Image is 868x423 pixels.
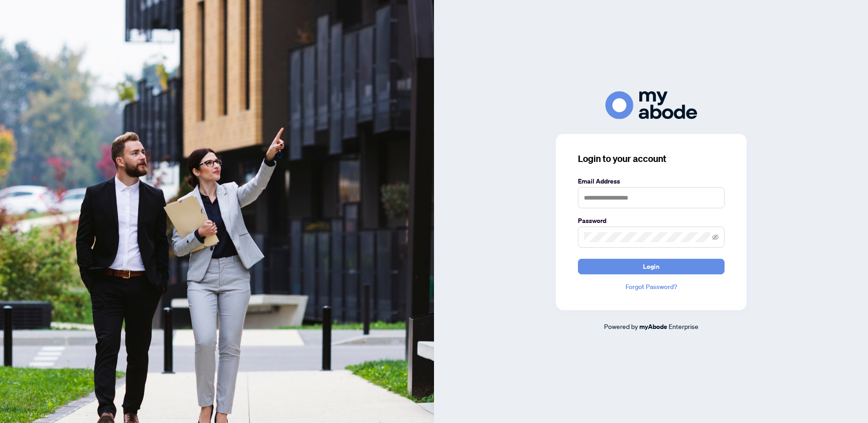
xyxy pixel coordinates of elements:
span: Enterprise [669,322,698,330]
a: myAbode [639,322,667,332]
span: Powered by [604,322,638,330]
span: eye-invisible [712,234,719,240]
label: Email Address [578,176,725,186]
label: Password [578,216,725,226]
img: ma-logo [605,91,697,119]
a: Forgot Password? [578,282,725,292]
span: Login [643,259,659,274]
h3: Login to your account [578,152,725,165]
button: Login [578,259,725,274]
